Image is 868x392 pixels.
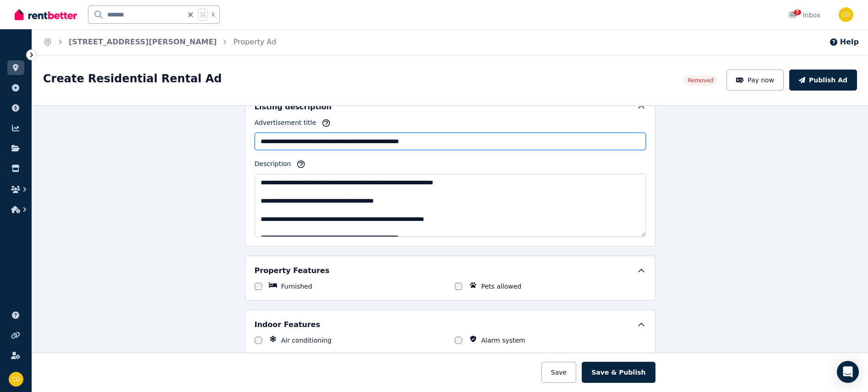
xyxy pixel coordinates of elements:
[794,10,801,15] span: 7
[233,38,276,46] a: Property Ad
[481,336,525,345] label: Alarm system
[829,37,859,48] button: Help
[7,50,36,57] span: ORGANISE
[582,362,655,383] button: Save & Publish
[788,11,820,20] div: Inbox
[688,77,713,84] span: Removed
[726,70,784,91] button: Pay now
[541,362,576,383] button: Save
[481,282,522,291] label: Pets allowed
[255,118,317,131] label: Advertisement title
[837,361,859,383] div: Open Intercom Messenger
[789,70,857,91] button: Publish Ad
[255,319,320,330] h5: Indoor Features
[839,7,853,22] img: Chris Dimitropoulos
[255,102,332,113] h5: Listing description
[15,8,77,21] img: RentBetter
[212,11,215,18] span: k
[281,336,332,345] label: Air conditioning
[43,71,222,86] h1: Create Residential Rental Ad
[255,265,330,276] h5: Property Features
[255,159,291,172] label: Description
[69,38,217,46] a: [STREET_ADDRESS][PERSON_NAME]
[9,372,23,387] img: Chris Dimitropoulos
[32,29,287,55] nav: Breadcrumb
[281,282,312,291] label: Furnished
